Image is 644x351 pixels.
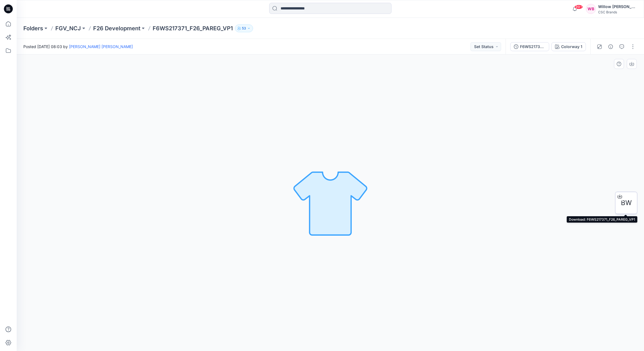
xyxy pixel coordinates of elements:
[598,10,637,14] div: CSC Brands
[242,25,246,31] p: 53
[69,44,133,49] a: [PERSON_NAME] [PERSON_NAME]
[606,42,615,51] button: Details
[574,5,583,9] span: 99+
[520,44,546,50] div: F6WS217371_F26_PAREG_VP1
[586,4,596,14] div: WB
[23,24,43,32] a: Folders
[510,42,549,51] button: F6WS217371_F26_PAREG_VP1
[23,44,133,49] span: Posted [DATE] 08:03 by
[93,24,140,32] a: F26 Development
[561,44,582,50] div: Colorway 1
[598,3,637,10] div: Willow [PERSON_NAME]
[291,164,369,242] img: No Outline
[153,24,233,32] p: F6WS217371_F26_PAREG_VP1
[235,24,253,32] button: 53
[551,42,586,51] button: Colorway 1
[621,198,632,208] span: BW
[55,24,81,32] a: FGV_NCJ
